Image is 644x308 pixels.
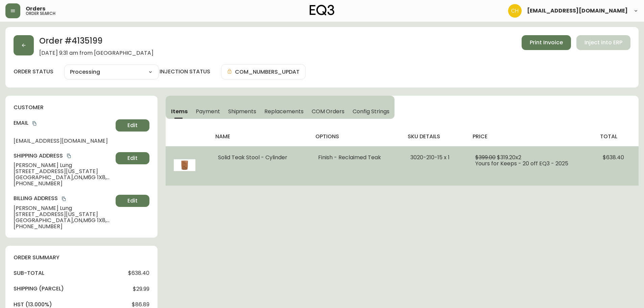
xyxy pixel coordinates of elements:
span: [GEOGRAPHIC_DATA] , ON , M6G 1X8 , CA [14,174,113,181]
span: Edit [127,197,138,205]
img: logo [310,5,335,16]
span: Replacements [264,108,303,115]
button: copy [31,120,38,127]
span: $638.40 [603,153,624,161]
span: Edit [127,155,138,162]
button: copy [61,195,67,202]
h4: sub-total [14,269,44,277]
span: [STREET_ADDRESS][US_STATE] [14,168,113,174]
span: $399.00 [475,153,496,161]
span: COM Orders [312,108,345,115]
span: [PHONE_NUMBER] [14,181,113,187]
h4: price [473,133,589,140]
span: Payment [196,108,220,115]
span: Print Invoice [530,39,563,46]
span: [PERSON_NAME] Lung [14,205,113,211]
h4: name [215,133,305,140]
button: Print Invoice [522,35,571,50]
button: Edit [116,152,149,164]
img: 3020-207-15-400-1-ckj1l84dy3rq701744ssypr6b.jpg [174,155,195,176]
span: [EMAIL_ADDRESS][DOMAIN_NAME] [14,138,113,144]
h4: Billing Address [14,195,113,202]
h4: options [315,133,397,140]
h4: order summary [14,254,149,261]
h4: Email [14,119,113,127]
span: 3020-210-15 x 1 [410,153,450,161]
span: [PHONE_NUMBER] [14,223,113,230]
span: $319.20 x 2 [497,153,521,161]
span: [GEOGRAPHIC_DATA] , ON , M6G 1X8 , CA [14,217,113,223]
h4: total [600,133,633,140]
button: Edit [116,195,149,207]
h2: Order # 4135199 [39,35,153,50]
span: Shipments [228,108,257,115]
h5: order search [26,11,55,16]
button: copy [66,152,72,159]
h4: Shipping ( Parcel ) [14,285,64,292]
span: Solid Teak Stool - Cylinder [218,153,287,161]
span: Orders [26,6,45,11]
h4: customer [14,104,149,111]
span: Config Strings [353,108,389,115]
span: [EMAIL_ADDRESS][DOMAIN_NAME] [527,8,628,14]
span: [STREET_ADDRESS][US_STATE] [14,211,113,217]
button: Edit [116,119,149,132]
h4: sku details [408,133,462,140]
span: [DATE] 9:31 am from [GEOGRAPHIC_DATA] [39,50,153,56]
span: $29.99 [133,286,149,292]
h4: injection status [160,68,210,75]
span: Items [171,108,188,115]
span: $638.40 [128,270,149,276]
span: Edit [127,122,138,129]
label: order status [14,68,53,75]
span: [PERSON_NAME] Lung [14,162,113,168]
span: $86.89 [132,302,149,308]
li: Finish - Reclaimed Teak [318,155,394,161]
img: 6288462cea190ebb98a2c2f3c744dd7e [508,4,522,18]
h4: Shipping Address [14,152,113,160]
span: Yours for Keeps - 20 off EQ3 - 2025 [475,160,568,167]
